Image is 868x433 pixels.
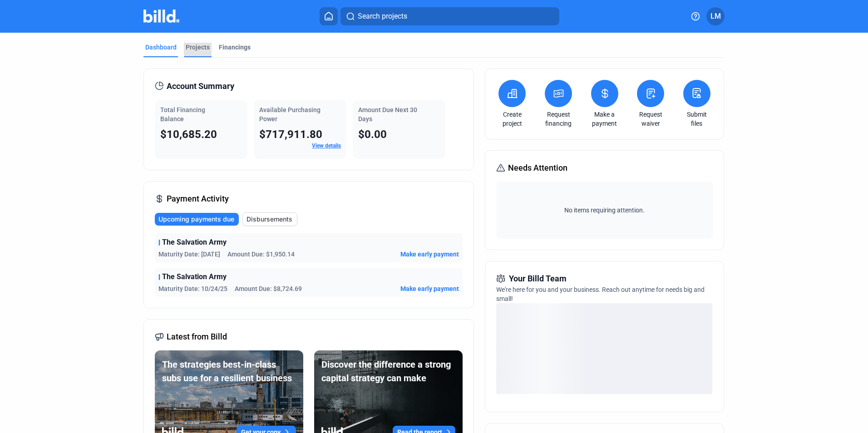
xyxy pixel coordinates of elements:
span: The Salvation Army [162,237,227,248]
button: Upcoming payments due [155,213,239,226]
span: $0.00 [358,128,387,141]
span: Amount Due: $8,724.69 [235,284,302,293]
span: Search projects [358,11,407,22]
span: Total Financing Balance [160,106,205,123]
span: Your Billd Team [509,272,567,285]
span: Latest from Billd [167,330,227,343]
a: Request financing [542,110,574,128]
span: Maturity Date: [DATE] [158,250,220,259]
div: loading [496,303,712,394]
a: Submit files [681,110,713,128]
button: Make early payment [400,250,459,259]
span: No items requiring attention. [500,206,709,215]
span: Amount Due Next 30 Days [358,106,417,123]
a: Request waiver [635,110,666,128]
div: Financings [219,43,251,52]
div: Dashboard [145,43,177,52]
span: Account Summary [167,80,234,93]
span: Needs Attention [508,162,567,174]
span: We're here for you and your business. Reach out anytime for needs big and small! [496,286,705,302]
span: Available Purchasing Power [259,106,321,123]
span: Disbursements [247,215,292,224]
span: Amount Due: $1,950.14 [227,250,295,259]
div: The strategies best-in-class subs use for a resilient business [162,358,296,385]
a: View details [312,143,341,149]
span: The Salvation Army [162,271,227,282]
button: Disbursements [242,212,297,226]
div: Discover the difference a strong capital strategy can make [321,358,455,385]
div: Projects [186,43,210,52]
a: Create project [496,110,528,128]
span: $10,685.20 [160,128,217,141]
span: $717,911.80 [259,128,322,141]
span: Maturity Date: 10/24/25 [158,284,227,293]
a: Make a payment [589,110,621,128]
button: Search projects [340,7,559,25]
button: LM [706,7,725,25]
span: LM [710,11,721,22]
span: Payment Activity [167,192,229,205]
img: Billd Company Logo [143,10,179,23]
button: Make early payment [400,284,459,293]
span: Upcoming payments due [158,215,234,224]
